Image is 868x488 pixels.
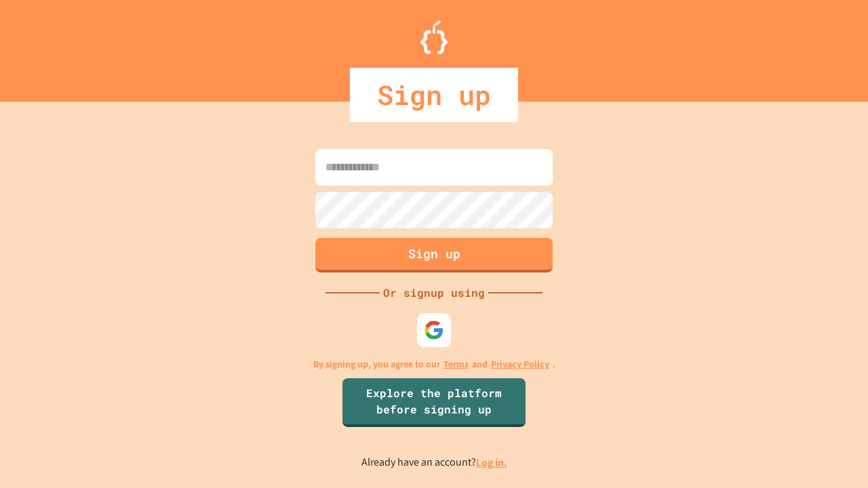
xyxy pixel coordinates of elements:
[443,357,469,371] a: Terms
[380,285,488,301] div: Or signup using
[313,357,555,371] p: By signing up, you agree to our and .
[342,378,526,427] a: Explore the platform before signing up
[350,68,518,122] div: Sign up
[315,238,553,272] button: Sign up
[491,357,549,371] a: Privacy Policy
[476,455,507,470] a: Log in.
[424,320,444,340] img: google-icon.svg
[420,20,448,54] img: Logo.svg
[361,454,507,471] p: Already have an account?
